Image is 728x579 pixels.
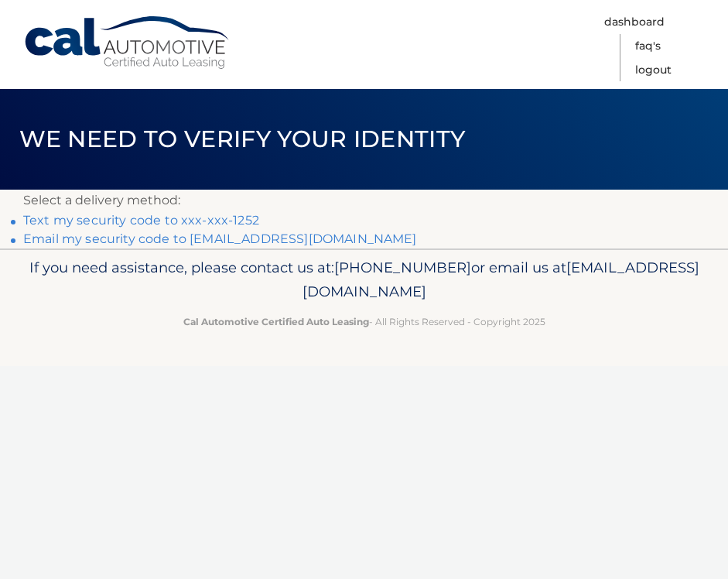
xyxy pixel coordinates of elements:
p: Select a delivery method: [23,190,705,211]
a: Dashboard [604,10,665,34]
a: Cal Automotive [23,15,232,70]
a: Text my security code to xxx-xxx-1252 [23,213,259,228]
p: - All Rights Reserved - Copyright 2025 [23,313,705,330]
a: Email my security code to [EMAIL_ADDRESS][DOMAIN_NAME] [23,231,417,246]
a: Logout [635,58,672,82]
strong: Cal Automotive Certified Auto Leasing [183,316,369,327]
span: [PHONE_NUMBER] [334,259,471,276]
p: If you need assistance, please contact us at: or email us at [23,255,705,305]
span: We need to verify your identity [19,125,466,153]
a: FAQ's [635,34,661,58]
